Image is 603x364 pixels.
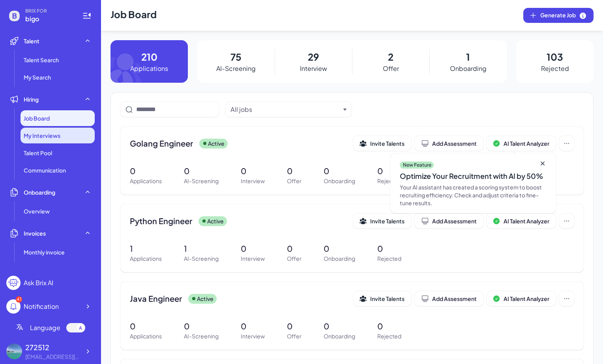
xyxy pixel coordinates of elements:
span: Monthly invoice [24,248,65,256]
p: Onboarding [324,177,355,185]
p: Interview [300,64,327,73]
span: My Search [24,73,51,81]
button: Invite Talents [353,214,411,228]
p: AI-Screening [216,64,256,73]
span: Invite Talents [370,217,404,225]
span: My Interviews [24,132,60,139]
p: 0 [241,320,265,332]
p: 75 [230,50,242,64]
p: AI-Screening [184,254,219,263]
p: 0 [324,243,355,254]
p: Rejected [541,64,569,73]
p: Interview [241,254,265,263]
p: New Feature [403,162,431,168]
div: Add Assessment [421,295,477,303]
p: Rejected [377,254,401,263]
p: 2 [388,50,393,64]
span: Talent Search [24,56,59,64]
p: 0 [241,243,265,254]
div: All jobs [230,105,252,114]
p: Offer [287,254,301,263]
p: Interview [241,332,265,340]
span: Java Engineer [130,293,182,304]
p: 1 [130,243,162,254]
p: Offer [383,64,399,73]
button: All jobs [230,105,340,114]
p: Offer [287,332,301,340]
p: 0 [377,243,401,254]
p: 0 [324,320,355,332]
p: Offer [287,177,301,185]
img: 507329f8d7144e49811d6b7b84ba9af9.jpg [6,344,22,359]
p: 0 [324,165,355,177]
span: Hiring [24,95,39,103]
p: Onboarding [324,332,355,340]
button: AI Talent Analyzer [487,214,556,228]
p: Applications [130,177,162,185]
span: Communication [24,166,66,174]
span: Job Board [24,114,50,122]
span: Talent Pool [24,149,52,157]
button: AI Talent Analyzer [487,136,556,151]
p: 1 [466,50,470,64]
p: 0 [377,320,401,332]
p: Active [207,217,224,225]
span: Talent [24,37,39,45]
div: Ask Brix AI [24,278,53,288]
div: 272512 [25,342,81,353]
p: 0 [130,165,162,177]
div: Add Assessment [421,139,477,147]
span: Python Engineer [130,215,192,227]
p: 0 [287,243,301,254]
p: 103 [547,50,563,64]
p: AI-Screening [184,177,219,185]
p: Rejected [377,332,401,340]
div: 41 [16,296,22,303]
p: AI-Screening [184,332,219,340]
p: 0 [184,165,219,177]
span: Invite Talents [370,295,404,302]
span: Onboarding [24,188,55,196]
button: Invite Talents [353,291,411,306]
p: 0 [377,165,401,177]
span: Invite Talents [370,140,404,147]
p: Applications [130,332,162,340]
button: AI Talent Analyzer [487,291,556,306]
p: 0 [287,165,301,177]
span: Invoices [24,229,46,237]
button: Generate Job [523,8,594,23]
div: 2725121109@qq.com [25,353,81,361]
p: Onboarding [324,254,355,263]
button: Add Assessment [414,136,483,151]
span: bigo [25,14,73,24]
p: 0 [287,320,301,332]
span: Overview [24,207,50,215]
p: 0 [241,165,265,177]
p: 1 [184,243,219,254]
p: Active [197,295,213,303]
span: Language [30,323,60,332]
p: Interview [241,177,265,185]
button: Invite Talents [353,136,411,151]
div: Optimize Your Recruitment with AI by 50% [400,171,547,182]
div: Notification [24,302,59,311]
p: 0 [184,320,219,332]
button: Add Assessment [414,214,483,228]
span: AI Talent Analyzer [504,295,549,302]
span: AI Talent Analyzer [504,217,549,225]
button: Add Assessment [414,291,483,306]
div: Add Assessment [421,217,477,225]
p: Active [208,139,225,148]
span: Golang Engineer [130,138,193,149]
p: Rejected [377,177,401,185]
span: AI Talent Analyzer [504,140,549,147]
span: BRIX FOR [25,8,73,14]
p: Applications [130,254,162,263]
p: 29 [308,50,319,64]
p: Onboarding [450,64,487,73]
div: Your AI assistant has created a scoring system to boost recruiting efficiency. Check and adjust c... [400,183,547,207]
span: Generate Job [540,11,587,20]
p: 0 [130,320,162,332]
